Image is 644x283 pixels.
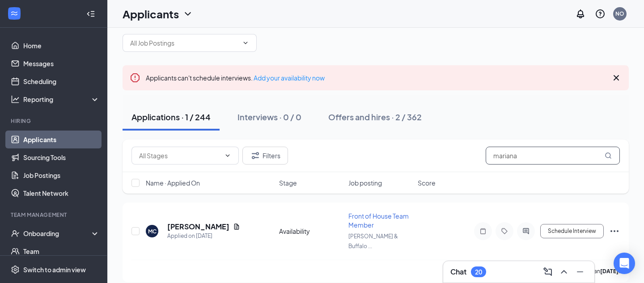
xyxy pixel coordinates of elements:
div: MC [148,228,157,235]
svg: QuestionInfo [595,8,606,19]
svg: Ellipses [609,226,620,237]
svg: ChevronDown [224,152,231,159]
a: Team [23,242,100,260]
div: Open Intercom Messenger [614,253,635,274]
div: Reporting [23,95,100,104]
input: All Job Postings [130,38,238,48]
a: Sourcing Tools [23,148,100,166]
svg: ChevronDown [242,39,249,46]
svg: Document [233,223,240,230]
span: [PERSON_NAME] & Buffalo ... [348,233,398,249]
svg: Minimize [575,266,585,277]
span: Name · Applied On [146,178,200,187]
span: Score [418,178,436,187]
svg: MagnifyingGlass [605,152,612,159]
svg: Analysis [11,95,20,104]
span: Stage [279,178,297,187]
div: Team Management [11,211,98,219]
button: Filter Filters [242,147,288,165]
svg: ComposeMessage [542,266,553,277]
svg: Collapse [86,9,95,18]
svg: Tag [499,228,510,235]
div: Interviews · 0 / 0 [237,111,301,122]
button: Schedule Interview [540,224,604,238]
div: Applied on [DATE] [167,232,240,241]
svg: Cross [611,72,622,83]
svg: Settings [11,265,20,274]
button: Minimize [573,265,587,279]
svg: Error [130,72,140,83]
span: Job posting [348,178,382,187]
div: Onboarding [23,229,92,238]
svg: Filter [250,150,261,161]
button: ChevronUp [557,265,571,279]
a: Scheduling [23,72,100,90]
span: Front of House Team Member [348,212,409,229]
div: Switch to admin view [23,265,86,274]
svg: ChevronDown [182,8,193,19]
a: Add your availability now [254,74,325,82]
span: Applicants can't schedule interviews. [146,74,325,82]
h5: [PERSON_NAME] [167,222,229,232]
svg: WorkstreamLogo [10,9,19,18]
a: Applicants [23,131,100,148]
a: Home [23,37,100,55]
a: Job Postings [23,166,100,184]
div: Availability [279,227,343,236]
svg: ChevronUp [559,266,569,277]
svg: Note [478,228,488,235]
svg: Notifications [575,8,586,19]
a: Messages [23,55,100,72]
h3: Chat [450,267,466,277]
div: 20 [475,268,482,276]
div: Offers and hires · 2 / 362 [328,111,422,122]
b: [DATE] [600,268,619,275]
h1: Applicants [123,6,179,21]
svg: UserCheck [11,229,20,238]
svg: ActiveChat [521,228,531,235]
input: All Stages [139,151,220,161]
a: Talent Network [23,184,100,202]
div: Hiring [11,117,98,125]
div: Applications · 1 / 244 [131,111,211,122]
input: Search in applications [486,147,620,165]
button: ComposeMessage [541,265,555,279]
div: NO [615,10,624,17]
